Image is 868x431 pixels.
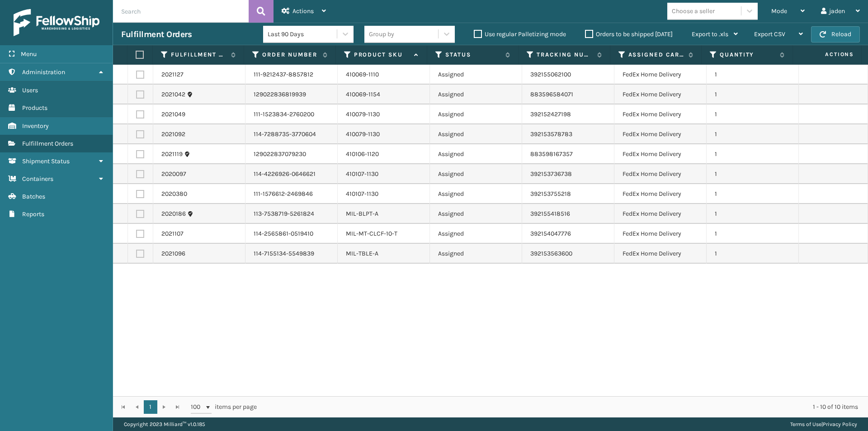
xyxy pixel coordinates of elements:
td: Assigned [430,204,522,224]
img: logo [14,9,99,36]
a: 410107-1130 [346,190,378,198]
td: FedEx Home Delivery [614,65,707,85]
span: Batches [22,193,45,200]
td: Assigned [430,65,522,85]
span: Export CSV [754,30,785,38]
p: Copyright 2023 Milliard™ v 1.0.185 [124,417,205,431]
a: 883596584071 [530,90,573,98]
a: 392155062100 [530,71,571,78]
td: Assigned [430,224,522,244]
td: Assigned [430,164,522,184]
td: FedEx Home Delivery [614,244,707,264]
td: 114-4226926-0646621 [245,164,338,184]
td: FedEx Home Delivery [614,124,707,144]
span: Export to .xls [692,30,728,38]
td: 1 [707,244,799,264]
label: Tracking Number [537,51,592,59]
h3: Fulfillment Orders [121,29,192,40]
td: 1 [707,65,799,85]
td: 129022837079230 [245,144,338,164]
td: 114-2565861-0519410 [245,224,338,244]
td: 111-1576612-2469846 [245,184,338,204]
td: 129022836819939 [245,85,338,104]
a: Terms of Use [790,421,821,427]
span: Actions [292,7,314,15]
div: Last 90 Days [268,29,338,39]
label: Quantity [720,51,775,59]
a: 2021042 [161,90,185,99]
a: 392153578783 [530,130,572,138]
a: 392153563600 [530,250,572,257]
td: Assigned [430,184,522,204]
a: 2021127 [161,70,184,79]
td: 113-7538719-5261824 [245,204,338,224]
label: Assigned Carrier Service [628,51,684,59]
span: Products [22,104,47,112]
a: 2021049 [161,110,185,119]
a: Privacy Policy [823,421,857,427]
td: 111-9212437-8857812 [245,65,338,85]
td: FedEx Home Delivery [614,184,707,204]
span: Reports [22,210,44,218]
label: Product SKU [354,51,410,59]
span: Administration [22,68,65,76]
td: FedEx Home Delivery [614,144,707,164]
a: 392155418516 [530,210,570,218]
a: 2020186 [161,209,186,218]
a: 392153755218 [530,190,571,198]
td: Assigned [430,104,522,124]
span: Menu [21,50,37,58]
a: 410107-1130 [346,170,378,178]
a: 392154047776 [530,230,571,237]
a: MIL-BLPT-A [346,210,378,218]
div: | [790,417,857,431]
a: 2021092 [161,130,185,139]
div: Group by [369,29,394,39]
a: MIL-MT-CLCF-10-T [346,230,397,237]
label: Order Number [262,51,318,59]
span: Mode [771,7,787,15]
span: 100 [191,403,204,412]
td: 1 [707,164,799,184]
td: 1 [707,184,799,204]
a: 410079-1130 [346,110,380,118]
td: FedEx Home Delivery [614,164,707,184]
span: Users [22,86,38,94]
a: 392153736738 [530,170,572,178]
a: 883598167357 [530,150,573,158]
td: Assigned [430,244,522,264]
td: FedEx Home Delivery [614,85,707,104]
td: Assigned [430,124,522,144]
div: 1 - 10 of 10 items [269,403,858,412]
td: FedEx Home Delivery [614,104,707,124]
td: Assigned [430,85,522,104]
label: Orders to be shipped [DATE] [585,30,673,38]
div: Choose a seller [672,6,715,16]
span: Containers [22,175,53,183]
a: 2020380 [161,189,187,199]
a: 2021119 [161,150,183,159]
span: Shipment Status [22,157,70,165]
td: Assigned [430,144,522,164]
button: Reload [811,26,860,43]
span: Fulfillment Orders [22,140,73,147]
span: items per page [191,400,257,414]
a: 2021096 [161,249,185,258]
label: Status [445,51,501,59]
td: FedEx Home Delivery [614,224,707,244]
a: 1 [144,400,157,414]
a: 410069-1154 [346,90,380,98]
td: 1 [707,104,799,124]
a: 392152427198 [530,110,571,118]
td: 1 [707,144,799,164]
td: 1 [707,85,799,104]
label: Fulfillment Order Id [171,51,226,59]
a: MIL-TBLE-A [346,250,378,257]
span: Actions [796,47,859,62]
td: 1 [707,224,799,244]
td: 114-7155134-5549839 [245,244,338,264]
a: 410079-1130 [346,130,380,138]
label: Use regular Palletizing mode [474,30,566,38]
span: Inventory [22,122,49,130]
a: 2020097 [161,170,186,179]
